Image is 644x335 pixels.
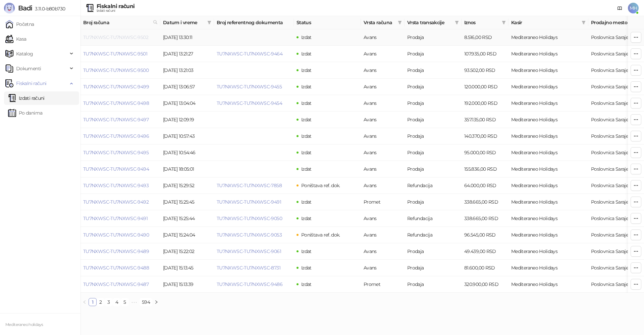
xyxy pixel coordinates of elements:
[160,29,214,46] td: [DATE] 13:30:11
[301,117,312,123] span: Izdat
[80,298,89,306] button: left
[152,298,160,306] li: Sledeća strana
[140,298,152,306] li: 594
[361,112,405,128] td: Avans
[508,144,588,161] td: Mediteraneo Holidays
[83,19,150,26] span: Broj računa
[83,150,149,156] a: TU7NXWSC-TU7NXWSC-9495
[405,260,462,276] td: Prodaja
[160,46,214,62] td: [DATE] 13:21:27
[405,29,462,46] td: Prodaja
[160,243,214,260] td: [DATE] 15:22:02
[217,100,282,106] a: TU7NXWSC-TU7NXWSC-9454
[217,199,281,205] a: TU7NXWSC-TU7NXWSC-9491
[217,84,282,90] a: TU7NXWSC-TU7NXWSC-9455
[453,17,460,28] span: filter
[405,227,462,243] td: Refundacija
[301,51,312,57] span: Izdat
[83,100,149,106] a: TU7NXWSC-TU7NXWSC-9498
[154,300,158,304] span: right
[361,46,405,62] td: Avans
[508,46,588,62] td: Mediteraneo Holidays
[462,112,508,128] td: 357.135,00 RSD
[206,17,213,28] span: filter
[121,298,128,306] a: 5
[160,276,214,293] td: [DATE] 15:13:39
[160,62,214,79] td: [DATE] 13:21:03
[464,19,499,26] span: Iznos
[16,77,46,90] span: Fiskalni računi
[129,298,140,306] span: •••
[361,144,405,161] td: Avans
[398,20,402,25] span: filter
[113,298,120,306] a: 4
[83,182,149,189] a: TU7NXWSC-TU7NXWSC-9493
[160,128,214,144] td: [DATE] 10:57:43
[80,276,160,293] td: TU7NXWSC-TU7NXWSC-9487
[462,243,508,260] td: 49.439,00 RSD
[89,298,97,306] li: 1
[80,112,160,128] td: TU7NXWSC-TU7NXWSC-9497
[294,16,361,29] th: Status
[160,95,214,112] td: [DATE] 13:04:04
[462,95,508,112] td: 192.000,00 RSD
[361,210,405,227] td: Avans
[361,29,405,46] td: Avans
[83,248,149,254] a: TU7NXWSC-TU7NXWSC-9489
[361,62,405,79] td: Avans
[462,177,508,194] td: 64.000,00 RSD
[80,144,160,161] td: TU7NXWSC-TU7NXWSC-9495
[83,232,149,238] a: TU7NXWSC-TU7NXWSC-9490
[396,17,403,28] span: filter
[361,16,405,29] th: Vrsta računa
[405,128,462,144] td: Prodaja
[508,29,588,46] td: Mediteraneo Holidays
[508,227,588,243] td: Mediteraneo Holidays
[301,248,312,254] span: Izdat
[80,177,160,194] td: TU7NXWSC-TU7NXWSC-9493
[83,133,149,139] a: TU7NXWSC-TU7NXWSC-9496
[32,6,65,12] span: 3.11.0-b80b730
[405,276,462,293] td: Prodaja
[462,260,508,276] td: 81.600,00 RSD
[5,17,34,31] a: Početna
[405,243,462,260] td: Prodaja
[80,46,160,62] td: TU7NXWSC-TU7NXWSC-9501
[508,210,588,227] td: Mediteraneo Holidays
[361,95,405,112] td: Avans
[80,210,160,227] td: TU7NXWSC-TU7NXWSC-9491
[462,46,508,62] td: 107.935,00 RSD
[163,19,205,26] span: Datum i vreme
[361,161,405,177] td: Avans
[301,166,312,172] span: Izdat
[217,232,282,238] a: TU7NXWSC-TU7NXWSC-9053
[361,243,405,260] td: Avans
[462,79,508,95] td: 120.000,00 RSD
[508,79,588,95] td: Mediteraneo Holidays
[628,3,639,13] span: MH
[16,62,41,75] span: Dokumenti
[405,161,462,177] td: Prodaja
[80,79,160,95] td: TU7NXWSC-TU7NXWSC-9499
[217,215,282,221] a: TU7NXWSC-TU7NXWSC-9050
[508,62,588,79] td: Mediteraneo Holidays
[361,276,405,293] td: Promet
[160,177,214,194] td: [DATE] 15:29:52
[80,161,160,177] td: TU7NXWSC-TU7NXWSC-9494
[301,150,312,156] span: Izdat
[582,20,586,25] span: filter
[361,79,405,95] td: Avans
[301,232,340,238] span: Poništava ref. dok.
[160,112,214,128] td: [DATE] 12:09:19
[508,260,588,276] td: Mediteraneo Holidays
[217,182,282,189] a: TU7NXWSC-TU7NXWSC-7858
[361,260,405,276] td: Avans
[83,215,148,221] a: TU7NXWSC-TU7NXWSC-9491
[301,215,312,221] span: Izdat
[80,260,160,276] td: TU7NXWSC-TU7NXWSC-9488
[97,298,104,306] a: 2
[80,194,160,210] td: TU7NXWSC-TU7NXWSC-9492
[214,16,294,29] th: Broj referentnog dokumenta
[508,276,588,293] td: Mediteraneo Holidays
[160,144,214,161] td: [DATE] 10:54:46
